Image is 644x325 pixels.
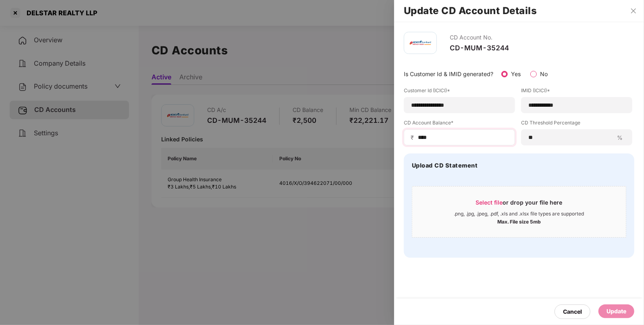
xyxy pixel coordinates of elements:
button: Close [628,7,639,14]
div: CD Account No. [450,32,509,43]
span: % [614,134,626,141]
div: or drop your file here [476,199,563,211]
div: Max. File size 5mb [497,217,541,225]
label: CD Account Balance* [404,119,515,129]
label: Yes [511,70,521,77]
div: .png, .jpg, .jpeg, .pdf, .xls and .xlsx file types are supported [454,211,584,217]
label: Customer Id (ICICI)* [404,87,515,97]
h2: Update CD Account Details [404,6,634,15]
div: CD-MUM-35244 [450,43,509,52]
div: Cancel [563,307,582,316]
span: ₹ [411,134,417,141]
label: CD Threshold Percentage [521,119,632,129]
img: icici.png [408,39,432,47]
span: close [630,8,637,14]
h4: Upload CD Statement [412,161,478,170]
label: No [540,70,548,77]
p: Is Customer Id & IMID generated? [404,70,493,79]
span: Select file [476,199,503,206]
span: Select fileor drop your file here.png, .jpg, .jpeg, .pdf, .xls and .xlsx file types are supported... [412,193,626,231]
label: IMID (ICICI)* [521,87,632,97]
div: Update [607,307,626,316]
